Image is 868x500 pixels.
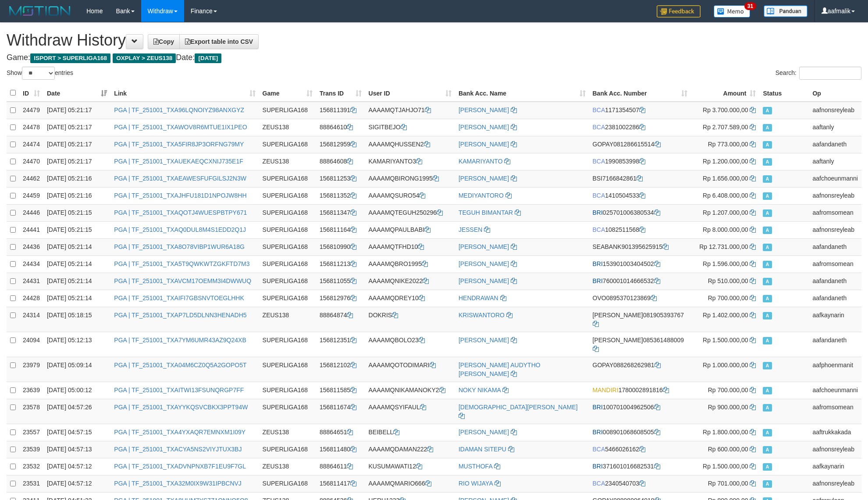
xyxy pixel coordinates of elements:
a: TEGUH BIMANTAR [459,209,513,216]
span: [PERSON_NAME] [593,312,643,319]
td: 1171354507 [589,102,691,119]
span: OVO [593,294,606,301]
td: 5466026162 [589,441,691,458]
a: PGA | TF_251001_TXAP7LD5DLNN3HENADH5 [114,312,246,319]
td: ZEUS138 [259,307,316,332]
td: aafphoenmanit [809,357,861,382]
td: SUPERLIGA168 [259,136,316,153]
td: aafandaneth [809,290,861,307]
td: 1410504533 [589,187,691,204]
td: aafnonsreyleab [809,441,861,458]
span: BRI [593,404,603,411]
span: Rp 700.000,00 [708,387,748,394]
td: AAAAMQBIRONG1995 [365,170,455,187]
td: SUPERLIGA168 [259,238,316,255]
span: Rp 1.596.000,00 [703,260,748,267]
select: Showentries [22,67,55,80]
a: KRISWANTORO [459,312,505,319]
td: SUPERLIGA168 [259,187,316,204]
td: 23578 [19,399,43,424]
td: AAAAMQTEGUH250296 [365,204,455,221]
td: aafandaneth [809,238,861,255]
td: 156812959 [316,136,365,153]
span: Approved - Marked by aafphoenmanit [763,362,772,369]
span: SEABANK [593,243,622,250]
a: PGA | TF_251001_TXA32M0IX9W31IPBCNVJ [114,480,242,487]
a: [PERSON_NAME] [459,175,509,182]
td: 081905393767 [589,307,691,332]
td: aafchoeunmanni [809,170,861,187]
td: SUPERLIGA168 [259,475,316,492]
th: Date: activate to sort column ascending [43,85,110,102]
span: Rp 700.000,00 [708,294,748,301]
span: Rp 1.656.000,00 [703,175,748,182]
input: Search: [799,67,861,80]
td: 901395625915 [589,238,691,255]
label: Search: [776,67,861,80]
td: 2381002286 [589,119,691,136]
td: AAAAMQTFHD10 [365,238,455,255]
a: PGA | TF_251001_TXA5T9QWKWTZGKFTD7M3 [114,260,249,267]
td: 24479 [19,102,43,119]
a: PGA | TF_251001_TXAYYKQSVCBKX3PPT94W [114,404,248,411]
td: 156811213 [316,255,365,273]
td: 0895370123869 [589,290,691,307]
span: Approved - Marked by aafnonsreyleab [763,227,772,234]
td: 88864611 [316,458,365,475]
span: Approved - Marked by aafandaneth [763,244,772,251]
td: [DATE] 05:21:17 [43,102,110,119]
a: PGA | TF_251001_TXAITWI13FSUNQRGP7FF [114,387,244,394]
td: SUPERLIGA168 [259,255,316,273]
a: PGA | TF_251001_TXA04M6CZ0Q5A2GOPO5T [114,362,246,369]
th: User ID: activate to sort column ascending [365,85,455,102]
th: Bank Acc. Name: activate to sort column ascending [455,85,589,102]
a: PGA | TF_251001_TXAJHFU181D1NPOJW8HH [114,192,246,199]
td: 24441 [19,221,43,238]
td: DOKRIS [365,307,455,332]
td: 156811347 [316,204,365,221]
span: Rp 600.000,00 [708,446,748,453]
span: Approved - Marked by aafchoeunmanni [763,387,772,394]
a: PGA | TF_251001_TXAIFI7GBSNVTOEGLHHK [114,294,244,301]
span: BRI [593,429,603,436]
td: aaftanly [809,119,861,136]
a: MUSTHOFA [459,463,492,470]
td: 1780002891816 [589,382,691,399]
span: Rp 2.707.589,00 [703,124,748,131]
td: 24446 [19,204,43,221]
td: aafandaneth [809,273,861,290]
td: 156811391 [316,102,365,119]
td: 156812351 [316,332,365,357]
td: [DATE] 04:57:12 [43,458,110,475]
a: PGA | TF_251001_TXADVNPNXB7F1EU9F7GL [114,463,246,470]
th: Op [809,85,861,102]
td: AAAAMQTJAHJO71 [365,102,455,119]
span: Approved - Marked by aafandaneth [763,295,772,302]
td: 156811674 [316,399,365,424]
td: [DATE] 05:21:17 [43,153,110,170]
td: 88864608 [316,153,365,170]
a: PGA | TF_251001_TXA5FIR8JP3ORFNG79MY [114,141,244,148]
td: 24428 [19,290,43,307]
span: BCA [593,106,605,113]
a: PGA | TF_251001_TXAWOV8R6MTUE1IX1PEO [114,124,247,131]
td: ZEUS138 [259,119,316,136]
td: 24474 [19,136,43,153]
span: Rp 1.800.000,00 [703,429,748,436]
td: ZEUS138 [259,153,316,170]
td: [DATE] 05:21:15 [43,204,110,221]
span: Approved - Marked by aafchoeunmanni [763,175,772,183]
a: RIO WIJAYA [459,480,493,487]
span: Rp 773.000,00 [708,141,748,148]
td: 24431 [19,273,43,290]
td: 23531 [19,475,43,492]
a: [PERSON_NAME] [459,106,509,113]
a: PGA | TF_251001_TXA7YM6UMR43AZ9Q24XB [114,337,246,344]
td: 760001014666532 [589,273,691,290]
td: 085361488009 [589,332,691,357]
span: Approved - Marked by aafromsomean [763,261,772,268]
td: AAAAMQBOLO23 [365,332,455,357]
a: PGA | TF_251001_TXAQ0DUL8M4S1EDD2Q1J [114,226,246,233]
img: Button%20Memo.svg [714,5,751,18]
td: SUPERLIGA168 [259,441,316,458]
